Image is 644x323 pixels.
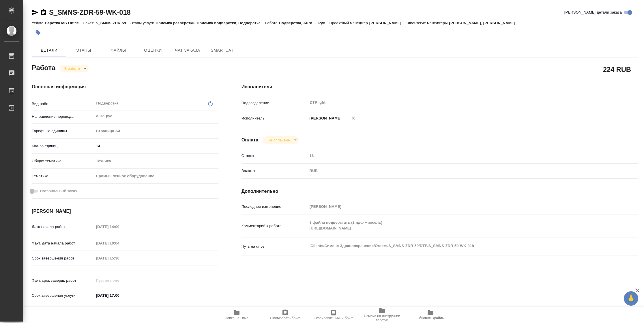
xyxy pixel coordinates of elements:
[241,204,308,210] p: Последнее изменение
[32,224,94,230] p: Дата начала работ
[40,9,47,16] button: Скопировать ссылку
[241,115,308,121] p: Исполнитель
[266,138,291,143] button: Не оплачена
[309,307,358,323] button: Скопировать мини-бриф
[358,307,406,323] button: Ссылка на инструкции верстки
[139,47,167,54] span: Оценки
[83,21,96,25] p: Заказ:
[32,158,94,164] p: Общая тематика
[265,21,279,25] p: Работа
[94,171,218,181] div: Промышленное оборудование
[308,202,605,211] input: Пустое поле
[94,142,218,150] input: ✎ Введи что-нибудь
[329,21,369,25] p: Проектный менеджер
[241,244,308,249] p: Путь на drive
[32,9,39,16] button: Скопировать ссылку для ЯМессенджера
[32,21,45,25] p: Услуга
[406,21,449,25] p: Клиентские менеджеры
[156,21,265,25] p: Приемка разверстки, Приемка подверстки, Подверстка
[94,276,145,285] input: Пустое поле
[32,101,94,107] p: Вид работ
[32,293,94,298] p: Срок завершения услуги
[241,153,308,159] p: Ставка
[308,115,342,121] p: [PERSON_NAME]
[94,156,218,166] div: Техника
[564,10,622,15] span: [PERSON_NAME] детали заказа
[45,21,83,25] p: Верстка MS Office
[308,241,605,251] textarea: /Clients/Сименс Здравоохранение/Orders/S_SMNS-ZDR-59/DTP/S_SMNS-ZDR-59-WK-018
[261,307,309,323] button: Скопировать бриф
[279,21,330,25] p: Подверстка, Англ → Рус
[94,291,145,300] input: ✎ Введи что-нибудь
[241,100,308,106] p: Подразделение
[96,21,130,25] p: S_SMNS-ZDR-59
[208,47,236,54] span: SmartCat
[369,21,406,25] p: [PERSON_NAME]
[94,223,145,231] input: Пустое поле
[241,168,308,174] p: Валюта
[32,278,94,283] p: Факт. срок заверш. работ
[35,47,63,54] span: Детали
[49,8,131,16] a: S_SMNS-ZDR-59-WK-018
[94,239,145,247] input: Пустое поле
[241,83,638,90] h4: Исполнители
[32,255,94,261] p: Срок завершения работ
[130,21,156,25] p: Этапы услуги
[63,66,82,71] button: В работе
[361,314,403,322] span: Ссылка на инструкции верстки
[626,292,636,305] span: 🙏
[32,83,218,90] h4: Основная информация
[241,137,259,143] h4: Оплата
[32,114,94,120] p: Направление перевода
[308,166,605,176] div: RUB
[104,47,132,54] span: Файлы
[624,291,638,306] button: 🙏
[406,307,455,323] button: Обновить файлы
[449,21,519,25] p: [PERSON_NAME], [PERSON_NAME]
[32,62,55,72] h2: Работа
[60,65,89,72] div: В работе
[241,188,638,195] h4: Дополнительно
[314,316,353,320] span: Скопировать мини-бриф
[94,254,145,262] input: Пустое поле
[40,188,77,194] span: Нотариальный заказ
[212,307,261,323] button: Папка на Drive
[308,218,605,233] textarea: 3 файла подверстать (2 пдф + эксель) [URL][DOMAIN_NAME]
[417,316,445,320] span: Обновить файлы
[174,47,201,54] span: Чат заказа
[32,208,218,215] h4: [PERSON_NAME]
[270,316,300,320] span: Скопировать бриф
[32,26,44,39] button: Добавить тэг
[347,112,360,124] button: Удалить исполнителя
[32,173,94,179] p: Тематика
[603,64,631,74] h2: 224 RUB
[225,316,248,320] span: Папка на Drive
[308,152,605,160] input: Пустое поле
[94,126,218,136] div: Страница А4
[32,240,94,246] p: Факт. дата начала работ
[241,223,308,229] p: Комментарий к работе
[263,136,298,144] div: В работе
[70,47,98,54] span: Этапы
[32,143,94,149] p: Кол-во единиц
[32,128,94,134] p: Тарифные единицы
